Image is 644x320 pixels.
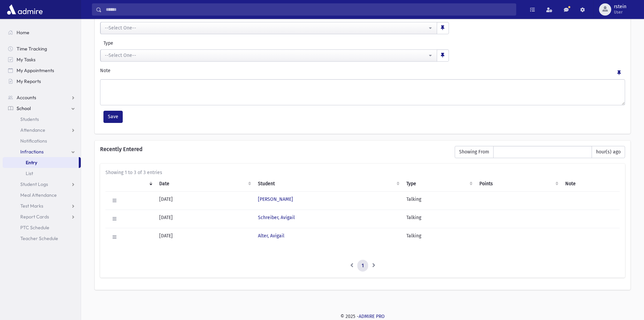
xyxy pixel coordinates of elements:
[5,3,44,16] img: AdmirePro
[26,159,37,166] span: Entry
[155,176,254,192] th: Date: activate to sort column ascending
[3,76,81,87] a: My Reports
[455,146,494,158] span: Showing From
[3,200,81,211] a: Test Marks
[475,176,561,192] th: Points: activate to sort column ascending
[3,43,81,54] a: Time Tracking
[17,105,31,111] span: School
[402,210,475,228] td: Talking
[17,29,29,36] span: Home
[258,196,293,202] a: [PERSON_NAME]
[359,314,385,319] a: ADMIRE PRO
[357,260,368,272] a: 1
[3,190,81,200] a: Meal Attendance
[20,214,49,220] span: Report Cards
[20,138,47,144] span: Notifications
[20,225,49,231] span: PTC Schedule
[17,94,36,101] span: Accounts
[92,313,633,320] div: © 2025 -
[3,27,81,38] a: Home
[20,127,45,133] span: Attendance
[103,111,123,123] button: Save
[105,52,427,59] div: --Select One--
[20,203,43,209] span: Test Marks
[105,24,427,31] div: --Select One--
[17,78,41,84] span: My Reports
[20,149,44,155] span: Infractions
[100,22,437,34] button: --Select One--
[100,40,275,47] label: Type
[17,67,54,73] span: My Appointments
[3,54,81,65] a: My Tasks
[3,114,81,125] a: Students
[17,57,35,63] span: My Tasks
[3,168,81,179] a: List
[17,46,47,52] span: Time Tracking
[3,211,81,222] a: Report Cards
[258,233,284,239] a: Alter, Avigail
[402,228,475,246] td: Talking
[155,228,254,246] td: [DATE]
[561,176,620,192] th: Note
[258,215,295,220] a: Schreiber, Avigail
[105,169,620,176] div: Showing 1 to 3 of 3 entries
[20,116,39,122] span: Students
[26,170,33,176] span: List
[614,4,626,9] span: rstein
[3,103,81,114] a: School
[614,9,626,15] span: User
[100,49,437,62] button: --Select One--
[592,146,625,158] span: hour(s) ago
[100,146,448,152] h6: Recently Entered
[100,67,111,77] label: Note
[155,210,254,228] td: [DATE]
[254,176,403,192] th: Student: activate to sort column ascending
[402,176,475,192] th: Type: activate to sort column ascending
[3,179,81,190] a: Student Logs
[3,65,81,76] a: My Appointments
[155,191,254,210] td: [DATE]
[20,235,58,241] span: Teacher Schedule
[3,92,81,103] a: Accounts
[20,181,48,187] span: Student Logs
[102,3,516,16] input: Search
[3,125,81,135] a: Attendance
[3,233,81,244] a: Teacher Schedule
[3,157,79,168] a: Entry
[402,191,475,210] td: Talking
[20,192,57,198] span: Meal Attendance
[3,146,81,157] a: Infractions
[3,222,81,233] a: PTC Schedule
[3,135,81,146] a: Notifications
